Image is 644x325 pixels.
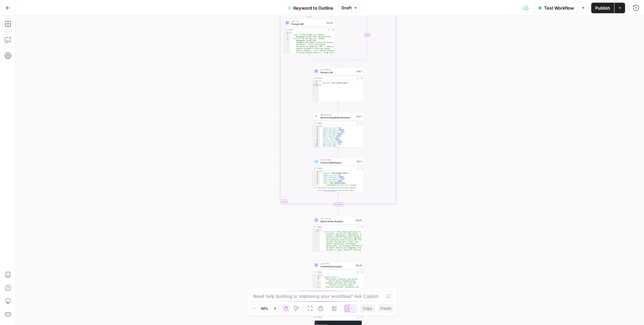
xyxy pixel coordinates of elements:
span: Copy [362,305,372,311]
span: Publish [595,5,610,11]
div: 2 [313,276,321,278]
span: Prompt LLM [320,71,355,74]
div: Complete [312,203,364,206]
g: Edge from step_26 to step_26-conditional-end [338,8,367,61]
span: LLM · GPT-5 [320,262,354,265]
div: 6 [313,135,320,137]
div: 10 [313,143,320,145]
div: 3 [313,278,321,282]
g: Edge from step_26 to step_29 [309,8,338,18]
div: Complete [334,203,343,206]
div: 1 [313,229,320,231]
div: Step 60 [355,264,362,267]
div: 3 [313,84,319,86]
div: Step 4 [356,115,362,118]
span: Draft [342,5,352,11]
div: Step 46 [355,219,362,222]
div: Format JSONFormat JSON OutputStep 5Output{ "domain":"[URL][DOMAIN_NAME]", "authority_score":39, "... [312,158,364,193]
span: Semrush Backlinks Overview [320,116,355,119]
div: 8 [313,139,320,141]
img: 3lyvnidk9veb5oecvmize2kaffdg [315,115,318,118]
div: 12 [313,147,320,149]
div: LLM · O3Prompt LLMStep 29Output{ "title":"# The 8 Steps of a Content Management System (CMS) Impl... [283,19,335,54]
button: Draft [339,4,361,12]
div: Output [317,226,355,228]
span: Paste [380,305,391,311]
div: 3 [313,174,320,176]
div: Output [288,28,326,31]
span: Toggle code folding, rows 2 through 15 [319,276,321,278]
div: LLM · GPT-4oPrompt LLMStep 3Output{ "website":"[URL][DOMAIN_NAME]"} [312,67,364,102]
button: Paste [378,304,394,313]
div: 11 [313,145,320,147]
div: Output [317,77,355,79]
div: Output [317,122,355,124]
div: This output is too large & has been abbreviated for review. to view the full content. [317,186,362,192]
button: Publish [591,3,614,13]
div: Output [317,167,355,169]
div: 2 [313,82,319,84]
div: 2 [313,172,320,174]
div: 3 [313,129,320,131]
div: SEO ResearchSemrush Backlinks OverviewStep 4Output{ "Authority Score":39, "Total Backlinks":10020... [312,112,364,148]
span: LLM · O3 [291,20,325,23]
span: Toggle code folding, rows 1 through 11 [318,170,320,172]
div: 7 [313,137,320,139]
div: 7 [313,182,320,188]
span: Toggle code folding, rows 1 through 17 [318,125,320,127]
div: LLM · GPT-5Content Gap AnalysisStep 60Output{ "common_topics":[ "Define goals, audience, and succ... [312,261,364,296]
div: 4 [313,131,320,133]
g: Edge from step_46 to step_60 [338,251,339,261]
span: Prompt LLM [291,22,325,26]
span: Format JSON Output [320,161,355,164]
div: Step 5 [356,160,362,163]
button: Keyword to Outline [283,3,337,13]
div: 5 [313,286,321,290]
div: 6 [313,180,320,182]
div: 1 [313,170,320,172]
div: Step 3 [356,70,362,73]
div: 3 [283,38,290,157]
div: 4 [313,282,321,286]
div: 9 [313,141,320,143]
g: Edge from step_26-conditional-end to step_3 [338,61,339,67]
div: 4 [313,176,320,178]
span: Toggle code folding, rows 1 through 4 [288,32,290,34]
span: Search Intent Analysis [320,220,354,223]
span: Content Gap Analysis [320,265,354,268]
div: 2 [313,231,320,257]
span: Toggle code folding, rows 1 through 113 [319,274,321,276]
div: 5 [313,133,320,135]
span: LLM · GPT-4o [320,68,355,71]
span: LLM · GPT-4o [320,217,354,220]
span: Keyword to Outline [293,5,333,11]
div: 1 [313,80,319,82]
g: Edge from step_4 to step_5 [338,147,339,157]
span: Test Workflow [544,5,574,11]
span: SEO Research [320,113,355,116]
span: Copy the output [323,189,336,191]
div: 1 [283,32,290,34]
g: Edge from step_2-iteration-end to step_46 [338,206,339,216]
span: Format JSON [320,159,355,161]
div: 2 [313,127,320,129]
g: Edge from step_29 to step_26-conditional-end [309,54,338,61]
div: Output [317,271,355,273]
div: 1 [313,274,321,276]
div: 1 [313,125,320,127]
div: Output [317,316,355,318]
div: Step 29 [326,21,333,24]
div: 2 [283,34,290,38]
g: Edge from step_3 to step_4 [338,102,339,112]
div: 5 [313,178,320,180]
button: Copy [360,304,375,313]
span: Toggle code folding, rows 1 through 3 [317,80,319,82]
div: LLM · GPT-4oSearch Intent AnalysisStep 46Output{ "search_intent":"The primary motivation for sear... [312,216,364,251]
span: Toggle code folding, rows 1 through 24 [318,229,320,231]
span: 50% [261,306,268,311]
button: Test Workflow [534,3,578,13]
